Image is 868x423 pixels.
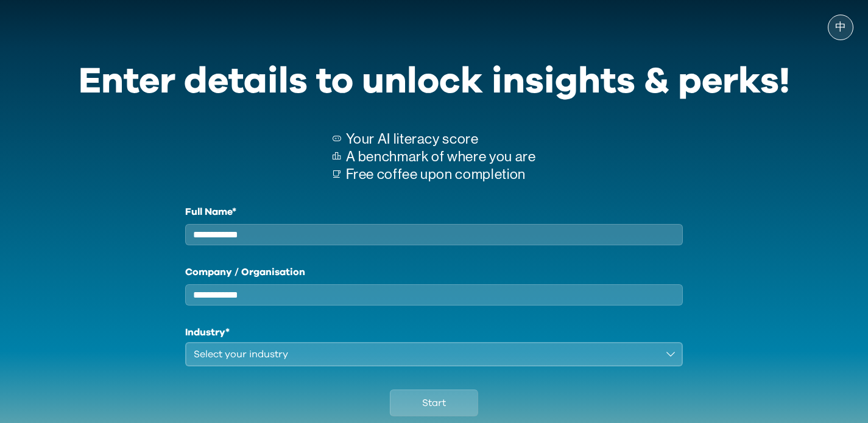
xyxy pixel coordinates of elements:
div: Select your industry [194,347,658,362]
button: Start [390,390,478,416]
button: Select your industry [185,342,683,366]
p: Your AI literacy score [346,130,536,148]
label: Full Name* [185,205,683,219]
p: A benchmark of where you are [346,148,536,166]
h1: Industry* [185,325,683,340]
span: 中 [835,21,846,33]
span: Start [422,396,446,410]
div: Enter details to unlock insights & perks! [79,52,790,111]
p: Free coffee upon completion [346,166,536,183]
label: Company / Organisation [185,265,683,279]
